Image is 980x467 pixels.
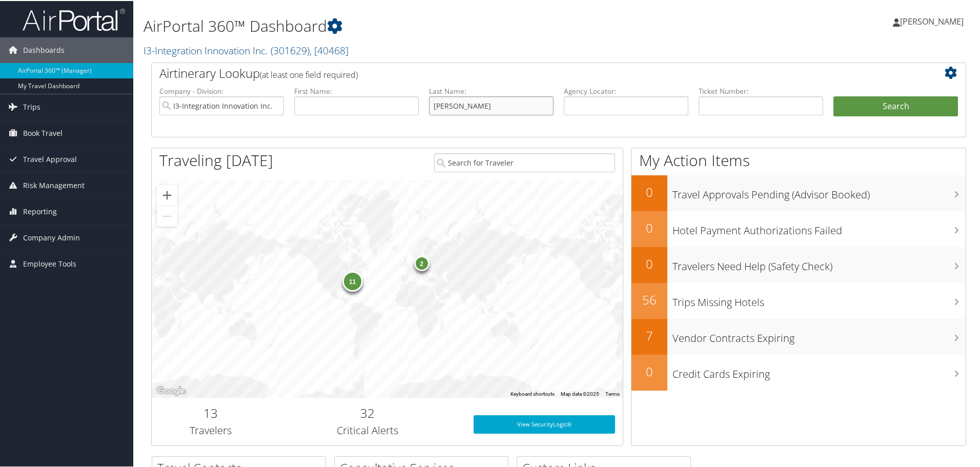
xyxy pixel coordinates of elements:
[900,15,964,26] span: [PERSON_NAME]
[631,326,667,343] h2: 7
[159,85,284,95] label: Company - Division:
[144,14,697,36] h1: AirPortal 360™ Dashboard
[631,354,966,390] a: 0Credit Cards Expiring
[631,362,667,379] h2: 0
[699,85,823,95] label: Ticket Number:
[271,43,310,56] span: ( 301629 )
[23,7,125,31] img: airportal-logo.png
[672,361,966,380] h3: Credit Cards Expiring
[144,43,349,56] a: I3-Integration Innovation Inc.
[23,146,77,171] span: Travel Approval
[631,246,966,282] a: 0Travelers Need Help (Safety Check)
[605,390,620,396] a: Terms (opens in new tab)
[159,422,262,437] h3: Travelers
[631,282,966,318] a: 56Trips Missing Hotels
[23,93,40,119] span: Trips
[631,182,667,200] h2: 0
[672,253,966,273] h3: Travelers Need Help (Safety Check)
[474,414,615,433] a: View SecurityLogic®
[631,218,667,236] h2: 0
[672,217,966,237] h3: Hotel Payment Authorizations Failed
[672,181,966,201] h3: Travel Approvals Pending (Advisor Booked)
[561,390,599,396] span: Map data ©2025
[672,289,966,309] h3: Trips Missing Hotels
[159,149,273,170] h1: Traveling [DATE]
[23,250,76,276] span: Employee Tools
[631,254,667,272] h2: 0
[23,224,80,250] span: Company Admin
[631,290,667,308] h2: 56
[23,198,57,224] span: Reporting
[342,270,362,291] div: 11
[631,318,966,354] a: 7Vendor Contracts Expiring
[159,64,890,81] h2: Airtinerary Lookup
[511,390,555,397] button: Keyboard shortcuts
[157,205,177,226] button: Zoom out
[159,403,262,421] h2: 13
[631,210,966,246] a: 0Hotel Payment Authorizations Failed
[564,85,688,95] label: Agency Locator:
[277,403,458,421] h2: 32
[310,43,349,56] span: , [ 40468 ]
[23,172,85,197] span: Risk Management
[277,422,458,437] h3: Critical Alerts
[23,119,63,145] span: Book Travel
[154,383,188,397] a: Open this area in Google Maps (opens a new window)
[833,95,958,116] button: Search
[414,254,429,270] div: 2
[157,184,177,205] button: Zoom in
[294,85,419,95] label: First Name:
[893,5,974,36] a: [PERSON_NAME]
[631,174,966,210] a: 0Travel Approvals Pending (Advisor Booked)
[154,383,188,397] img: Google
[631,149,966,170] h1: My Action Items
[260,68,358,79] span: (at least one field required)
[672,325,966,344] h3: Vendor Contracts Expiring
[434,152,615,171] input: Search for Traveler
[429,85,554,95] label: Last Name:
[23,36,65,62] span: Dashboards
